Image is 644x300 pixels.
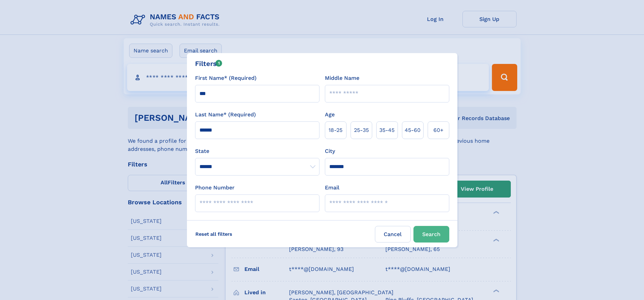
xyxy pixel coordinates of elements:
div: Filters [195,59,222,69]
label: Email [325,184,339,192]
label: City [325,147,335,155]
label: State [195,147,319,155]
label: Phone Number [195,184,235,192]
label: Reset all filters [191,226,237,242]
span: 25‑35 [354,126,369,134]
label: Cancel [375,226,411,243]
label: Middle Name [325,74,359,82]
label: First Name* (Required) [195,74,257,82]
span: 35‑45 [379,126,395,134]
span: 45‑60 [405,126,421,134]
label: Age [325,111,335,119]
label: Last Name* (Required) [195,111,256,119]
span: 18‑25 [329,126,342,134]
button: Search [413,226,449,243]
span: 60+ [433,126,444,134]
